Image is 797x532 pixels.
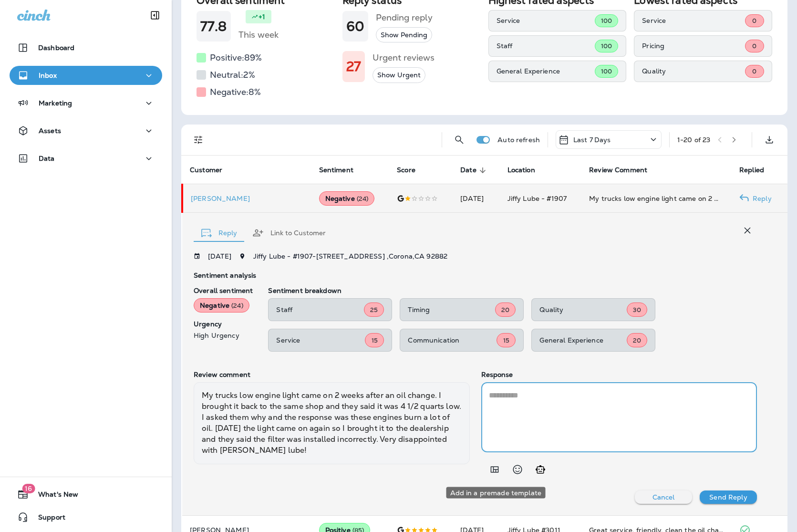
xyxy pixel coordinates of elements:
p: Inbox [39,72,57,79]
span: Score [397,166,428,175]
p: [DATE] [208,252,231,260]
button: 16What's New [10,485,162,504]
span: Sentiment [319,166,366,175]
p: Last 7 Days [573,136,611,144]
p: High Urgency [194,332,253,339]
span: 15 [503,336,509,344]
p: Overall sentiment [194,287,253,294]
p: Dashboard [38,44,74,52]
p: Service [642,17,745,24]
p: Timing [408,306,495,313]
p: Response [481,371,757,378]
p: Quality [539,306,627,313]
button: Collapse Sidebar [142,6,168,25]
span: Review Comment [589,166,660,175]
span: 20 [501,306,509,314]
h5: Positive: 89 % [210,50,262,65]
span: Score [397,166,415,174]
span: 100 [601,17,612,25]
p: Reply [749,195,772,202]
div: My trucks low engine light came on 2 weeks after an oil change. I brought it back to the same sho... [194,382,470,464]
span: Review Comment [589,166,647,174]
span: 0 [752,17,756,25]
button: Generate AI response [531,460,550,479]
p: [PERSON_NAME] [191,195,304,202]
span: Location [507,166,535,174]
p: Sentiment breakdown [268,287,757,294]
div: Negative [194,298,249,313]
span: Replied [739,166,776,175]
span: Location [507,166,548,175]
button: Add in a premade template [485,460,504,479]
button: Support [10,508,162,527]
span: 100 [601,42,612,50]
div: Add in a premade template [446,487,546,499]
p: Assets [39,127,61,135]
span: 100 [601,67,612,75]
p: Service [497,17,595,24]
span: Date [460,166,476,174]
span: 15 [372,336,378,344]
span: 0 [752,42,756,50]
span: 16 [22,484,35,493]
span: Replied [739,166,764,174]
p: Staff [276,306,364,313]
p: Cancel [652,493,675,501]
span: ( 24 ) [357,195,369,203]
p: General Experience [539,336,627,344]
button: Cancel [635,490,692,504]
p: Auto refresh [497,136,540,144]
h5: Pending reply [376,10,433,25]
span: Jiffy Lube - #1907 [507,194,567,203]
h5: Urgent reviews [373,50,435,65]
p: Service [276,336,365,344]
span: Sentiment [319,166,353,174]
span: Date [460,166,489,175]
span: ( 24 ) [231,302,243,310]
p: Urgency [194,320,253,328]
p: Marketing [39,99,72,107]
p: Quality [642,67,745,75]
span: Customer [190,166,235,175]
button: Search Reviews [450,130,469,149]
span: 0 [752,67,756,75]
span: Customer [190,166,222,174]
div: 1 - 20 of 23 [677,136,710,144]
p: General Experience [497,67,595,75]
button: Send Reply [700,490,757,504]
p: Sentiment analysis [194,271,757,279]
p: Data [39,155,55,162]
p: Send Reply [709,493,747,501]
button: Select an emoji [508,460,527,479]
p: +1 [259,12,265,21]
span: 25 [370,306,378,314]
button: Assets [10,121,162,140]
button: Reply [194,216,245,250]
p: Pricing [642,42,745,50]
span: Support [29,513,65,525]
p: Review comment [194,371,470,378]
button: Dashboard [10,38,162,57]
h1: 77.8 [200,19,227,34]
div: My trucks low engine light came on 2 weeks after an oil change. I brought it back to the same sho... [589,194,724,203]
h5: Neutral: 2 % [210,67,255,83]
button: Link to Customer [245,216,333,250]
h1: 60 [346,19,364,34]
td: [DATE] [453,184,500,213]
button: Show Pending [376,27,432,43]
span: What's New [29,490,78,502]
button: Export as CSV [760,130,779,149]
div: Click to view Customer Drawer [191,195,304,202]
div: Negative [319,191,375,206]
button: Inbox [10,66,162,85]
button: Show Urgent [373,67,425,83]
span: 30 [633,306,641,314]
p: Communication [408,336,497,344]
button: Data [10,149,162,168]
button: Filters [189,130,208,149]
button: Marketing [10,94,162,113]
h5: This week [238,27,279,42]
span: Jiffy Lube - #1907 - [STREET_ADDRESS] , Corona , CA 92882 [253,252,447,261]
h1: 27 [346,59,361,74]
p: Staff [497,42,595,50]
